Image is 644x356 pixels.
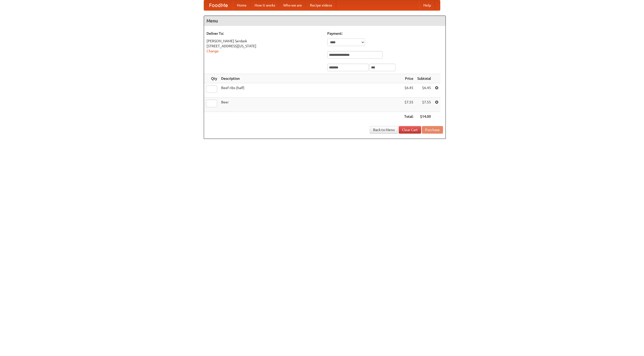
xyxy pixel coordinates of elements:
a: Change [207,49,219,53]
td: $7.55 [402,98,415,112]
th: Description [219,74,402,83]
div: [PERSON_NAME] Serdask [207,38,322,44]
h5: Deliver To: [207,31,322,36]
th: Qty [204,74,219,83]
a: Back to Menu [370,126,398,134]
a: FoodMe [204,0,233,10]
div: [STREET_ADDRESS][US_STATE] [207,44,322,49]
a: Clear Cart [399,126,421,134]
td: $7.55 [415,98,433,112]
th: $14.00 [415,112,433,121]
a: Who we are [279,0,306,10]
th: Total: [402,112,415,121]
td: Beer [219,98,402,112]
a: How it works [251,0,279,10]
td: $6.45 [402,83,415,98]
a: Help [419,0,435,10]
h4: Menu [204,16,446,26]
a: Recipe videos [306,0,336,10]
th: Subtotal [415,74,433,83]
td: $6.45 [415,83,433,98]
button: Purchase [422,126,443,134]
h5: Payment: [327,31,443,36]
a: Home [233,0,251,10]
td: Beef ribs (half) [219,83,402,98]
th: Price [402,74,415,83]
